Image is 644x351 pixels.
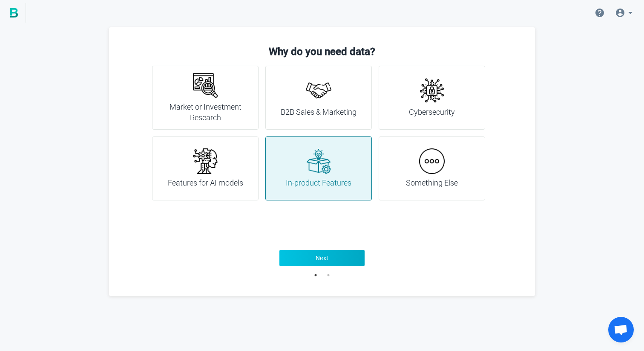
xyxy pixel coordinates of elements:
[406,177,458,189] h4: Something Else
[168,177,243,189] h4: Features for AI models
[10,8,18,17] img: BigPicture.io
[193,73,218,98] img: research.png
[193,148,218,174] img: ai.png
[281,107,356,118] h4: B2B Sales & Marketing
[419,148,445,174] img: more.png
[311,271,320,279] button: 1
[324,271,333,279] button: 2
[279,250,365,266] button: Next
[409,107,455,118] h4: Cybersecurity
[306,148,331,174] img: new-product.png
[419,78,445,103] img: cyber-security.png
[316,254,329,262] span: Next
[286,177,351,189] h4: In-product Features
[608,317,634,342] div: Open chat
[306,78,331,103] img: handshake.png
[163,102,248,123] h4: Market or Investment Research
[126,44,518,59] h3: Why do you need data?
